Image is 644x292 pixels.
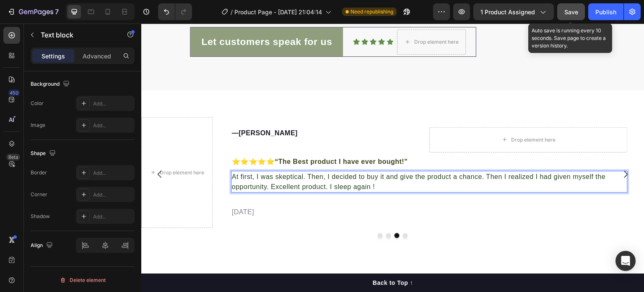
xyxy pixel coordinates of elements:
span: 1 product assigned [480,8,535,16]
div: Background [31,79,71,90]
button: 1 product assigned [473,3,554,20]
button: Dot [262,210,267,215]
span: Save [564,8,578,16]
div: Align [31,240,55,251]
p: Advanced [83,52,111,61]
div: Back to Top ↑ [231,255,272,264]
button: Dot [245,210,250,215]
div: 450 [8,89,20,96]
span: At first, I was skeptical. Then, I decided to buy it and give the product a chance. Then I realiz... [91,150,465,167]
div: Add... [93,213,132,221]
button: Save [557,3,585,20]
div: Publish [595,8,616,16]
p: Text block [41,30,112,40]
div: Add... [93,169,132,177]
button: Carousel Next Arrow [473,139,496,163]
div: Border [31,169,47,176]
div: Beta [6,154,20,160]
div: Add... [93,191,132,199]
div: Add... [93,100,132,108]
iframe: Design area [141,24,644,292]
div: Color [31,100,44,107]
div: Add... [93,122,132,129]
button: 7 [3,3,62,20]
p: Settings [42,52,65,61]
div: Shadow [31,213,50,220]
span: / [231,8,233,16]
div: Delete element [60,275,106,285]
span: Need republishing [351,8,393,16]
div: Undo/Redo [158,3,192,20]
div: Open Intercom Messenger [615,251,636,271]
div: Image [31,121,45,129]
button: Delete element [31,274,135,287]
div: Rich Text Editor. Editing area: main [90,147,487,169]
p: 7 [55,7,59,17]
button: Publish [588,3,623,20]
strong: “The Best product I have ever bought!" [133,134,266,142]
div: Rich Text Editor. Editing area: main [90,132,487,144]
button: Dot [253,210,258,215]
button: Dot [236,210,241,215]
div: Drop element here [370,113,415,120]
div: Shape [31,148,57,159]
p: [DATE] [91,184,486,194]
div: Corner [31,191,47,198]
p: ⭐️⭐️⭐️⭐️⭐️ [91,133,486,143]
span: Product Page - [DATE] 21:04:14 [234,8,322,16]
